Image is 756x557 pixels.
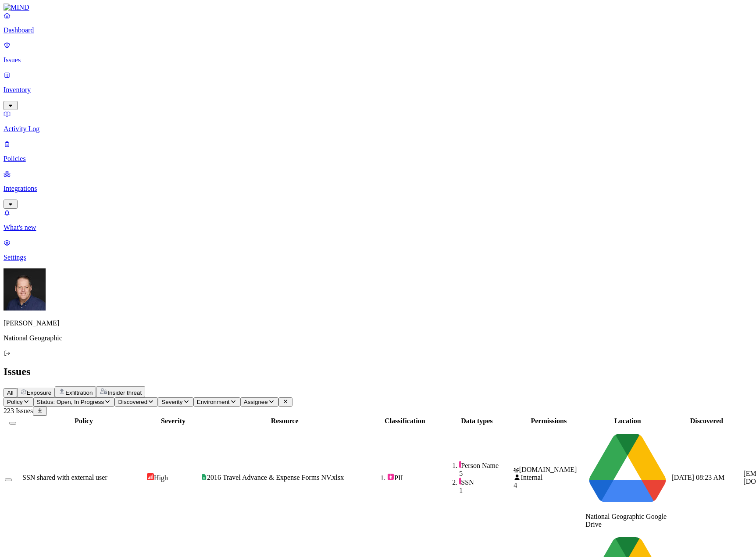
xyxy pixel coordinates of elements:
div: Discovered [671,417,742,425]
div: Resource [201,417,368,425]
a: Inventory [4,71,752,109]
span: Status: Open, In Progress [37,399,104,405]
a: What's new [4,209,752,232]
a: Policies [4,140,752,163]
div: Severity [147,417,200,425]
h2: Issues [4,366,752,378]
span: Policy [7,399,23,405]
p: What's new [4,224,752,232]
div: Policy [22,417,145,425]
span: Exposure [27,389,51,396]
p: [PERSON_NAME] [4,319,752,327]
img: Mark DeCarlo [4,268,46,311]
a: Settings [4,239,752,261]
img: severity-high [147,473,154,480]
a: Issues [4,41,752,64]
span: All [7,389,14,396]
a: Activity Log [4,110,752,133]
div: Internal [514,474,584,482]
div: Person Name [459,461,512,470]
div: [DOMAIN_NAME] [514,466,584,474]
img: MIND [4,4,29,11]
div: Classification [370,417,440,425]
img: pii-line [459,478,461,485]
span: Environment [197,399,230,405]
span: Exfiltration [65,389,93,396]
p: Dashboard [4,26,752,34]
p: Settings [4,254,752,261]
img: pii [387,473,394,480]
p: Activity Log [4,125,752,133]
span: [DATE] 08:23 AM [671,474,724,481]
div: Permissions [514,417,584,425]
img: google-drive [585,427,670,511]
a: Dashboard [4,11,752,34]
p: National Geographic [4,334,752,342]
p: Policies [4,155,752,163]
span: 2016 Travel Advance & Expense Forms NV.xlsx [207,474,344,481]
span: Insider threat [107,389,142,396]
div: 1 [459,486,512,494]
p: Integrations [4,185,752,193]
p: Issues [4,56,752,64]
div: SSN [459,478,512,486]
span: SSN shared with external user [22,474,107,481]
div: PII [387,473,440,482]
img: pii-line [459,461,461,468]
span: National Geographic Google Drive [585,513,667,528]
img: google-sheets [201,474,207,480]
a: Integrations [4,170,752,207]
span: 223 Issues [4,407,33,414]
span: High [154,474,168,482]
p: Inventory [4,86,752,94]
button: Select row [5,478,12,481]
div: Location [585,417,670,425]
span: Discovered [118,399,147,405]
div: 4 [514,482,584,489]
a: MIND [4,4,752,11]
div: 5 [459,470,512,478]
span: Assignee [244,399,268,405]
span: Severity [161,399,182,405]
div: Data types [442,417,512,425]
button: Select all [9,422,16,425]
